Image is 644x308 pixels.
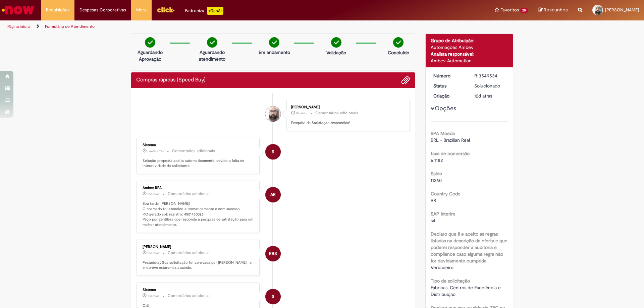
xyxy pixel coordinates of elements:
[431,171,442,177] b: Saldo
[326,49,346,56] p: Validação
[79,7,126,13] span: Despesas Corporativas
[474,82,505,89] div: Solucionado
[168,250,211,256] small: Comentários adicionais
[431,218,435,224] span: s4
[136,7,147,13] span: More
[291,105,403,109] div: [PERSON_NAME]
[265,144,281,160] div: System
[431,197,436,203] span: BR
[265,246,281,261] div: Rafael Braiani Santos
[520,8,528,13] span: 20
[269,246,277,262] span: RBS
[5,20,424,33] ul: Trilhas de página
[431,264,453,270] span: Verdadeiro
[196,49,228,62] p: Aguardando atendimento
[157,5,175,15] img: click_logo_yellow_360x200.png
[148,294,159,298] time: 19/09/2025 09:38:32
[428,72,470,79] dt: Número
[431,285,502,297] span: Fábricas, Centros de Excelência e Distribuição
[431,130,455,136] b: RPA Moeda
[431,37,508,44] div: Grupo de Atribuição:
[265,106,281,122] div: Rodrigo Bianchim
[168,191,211,197] small: Comentários adicionais
[474,93,492,99] time: 19/09/2025 09:38:19
[393,37,404,48] img: check-circle-green.png
[134,49,166,62] p: Aguardando Aprovação
[431,278,470,284] b: Tipo de solicitação
[401,76,410,84] button: Adicionar anexos
[544,7,568,13] span: Rascunhos
[538,7,568,13] a: Rascunhos
[172,148,215,154] small: Comentários adicionais
[1,3,35,17] img: ServiceNow
[143,245,254,249] div: [PERSON_NAME]
[143,186,254,190] div: Ambev RPA
[143,158,254,169] p: Solução proposta aceita automaticamente, devido a falta de interatividade do solicitante.
[428,82,470,89] dt: Status
[269,37,279,48] img: check-circle-green.png
[143,288,254,292] div: Sistema
[145,37,155,48] img: check-circle-green.png
[272,289,274,305] span: S
[185,7,223,15] div: Padroniza
[45,24,95,29] a: Formulário de Atendimento
[315,110,358,116] small: Comentários adicionais
[431,191,461,197] b: Country Code
[7,24,31,29] a: Página inicial
[428,93,470,99] dt: Criação
[272,144,274,160] span: S
[265,289,281,304] div: System
[431,137,470,143] span: BRL - Brazilian Real
[270,187,276,203] span: AR
[265,187,281,202] div: Ambev RPA
[291,120,403,126] p: Pesquisa de Satisfação respondida!
[605,7,639,13] span: [PERSON_NAME]
[431,157,443,163] span: 6.1182
[431,51,508,57] div: Analista responsável:
[207,7,223,15] p: +GenAi
[207,37,217,48] img: check-circle-green.png
[148,192,159,196] span: 12d atrás
[500,7,519,13] span: Favoritos
[431,150,470,157] b: taxa de conversão
[148,149,164,153] span: um dia atrás
[143,260,254,270] p: Prezado(a), Sua solicitação foi aprovada por [PERSON_NAME] , e em breve estaremos atuando.
[474,93,505,99] div: 19/09/2025 09:38:19
[148,294,159,298] span: 12d atrás
[259,49,290,56] p: Em andamento
[431,57,508,64] div: Ambev Automation
[168,293,211,299] small: Comentários adicionais
[148,251,159,255] span: 12d atrás
[388,49,409,56] p: Concluído
[143,143,254,147] div: Sistema
[296,111,307,115] time: 30/09/2025 10:28:03
[431,44,508,51] div: Automações Ambev
[46,7,69,13] span: Requisições
[148,149,164,153] time: 29/09/2025 11:00:01
[148,251,159,255] time: 19/09/2025 09:43:42
[143,201,254,228] p: Boa tarde, [PERSON_NAME]! O chamado foi atendido automaticamente e com sucesso. P.O gerado sob re...
[148,192,159,196] time: 19/09/2025 12:54:27
[431,211,455,217] b: SAP Interim
[331,37,341,48] img: check-circle-green.png
[431,231,507,264] b: Declaro que li e aceito as regras listadas na descrição da oferta e que poderei responder a audit...
[296,111,307,115] span: 5h atrás
[474,93,492,99] span: 12d atrás
[431,177,442,183] span: 11260
[136,77,206,83] h2: Compras rápidas (Speed Buy) Histórico de tíquete
[474,72,505,79] div: R13549534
